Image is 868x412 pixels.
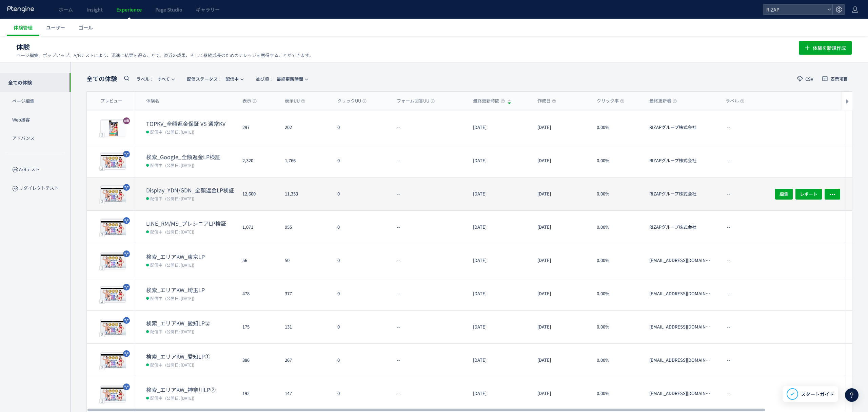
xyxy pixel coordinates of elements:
[16,42,784,52] h1: 体験
[165,295,194,301] span: (公開日: [DATE])
[468,144,532,177] div: [DATE]
[99,199,105,204] div: 3
[146,98,159,104] span: 体験名
[649,357,711,377] span: yutaro.tanaka@mmm.rizap.jp
[591,344,644,377] div: 0.00%
[279,277,332,310] div: 377
[155,6,182,13] span: Page Studio
[597,98,624,104] span: クリック率
[150,195,162,202] span: 配信中
[649,257,711,277] span: yutaro.tanaka@mmm.rizap.jp
[136,76,154,82] span: ラベル：
[237,111,279,144] div: 297
[649,324,711,343] span: yutaro.tanaka@mmm.rizap.jp
[391,244,468,277] div: --
[279,344,332,377] div: 267
[165,262,194,268] span: (公開日: [DATE])
[591,144,644,177] div: 0.00%
[86,74,117,83] span: 全ての体験
[391,344,468,377] div: --
[468,111,532,144] div: [DATE]
[146,186,237,194] dt: Display_YDN/GDN_全額返金LP検証
[46,24,65,31] span: ユーザー
[279,211,332,244] div: 955
[146,220,237,227] dt: LINE_RM/MS_プレシニアLP検証
[165,162,194,168] span: (公開日: [DATE])
[136,73,170,85] span: すべて
[59,6,73,13] span: ホーム
[256,76,273,82] span: 並び順：
[196,6,220,13] span: ギャラリー
[813,41,846,55] span: 体験を新規作成
[279,177,332,210] div: 11,353
[649,191,711,210] span: RIZAPグループ株式会社
[532,344,591,377] div: [DATE]
[391,377,468,410] div: --
[165,329,194,334] span: (公開日: [DATE])
[101,154,126,169] img: cc8e9d4c3e88a6dd7563540d41df36b41756176291045.jpeg
[468,177,532,210] div: [DATE]
[99,265,105,270] div: 2
[591,111,644,144] div: 0.00%
[468,377,532,410] div: [DATE]
[242,98,257,104] span: 表示
[101,387,126,402] img: 71b546566ce58f4e3d2b9d060e7bbdcc1747293972872.jpeg
[795,188,822,199] button: レポート
[279,111,332,144] div: 202
[99,332,105,337] div: 2
[332,344,391,377] div: 0
[99,398,105,403] div: 2
[165,362,194,368] span: (公開日: [DATE])
[332,311,391,343] div: 0
[279,377,332,410] div: 147
[591,377,644,410] div: 0.00%
[468,344,532,377] div: [DATE]
[805,77,813,81] span: CSV
[332,244,391,277] div: 0
[332,211,391,244] div: 0
[150,261,162,268] span: 配信中
[649,390,711,410] span: yutaro.tanaka@mmm.rizap.jp
[101,320,126,336] img: 71b546566ce58f4e3d2b9d060e7bbdcc1747294020630.jpeg
[332,377,391,410] div: 0
[279,144,332,177] div: 1,766
[150,361,162,368] span: 配信中
[397,98,435,104] span: フォーム回答UU
[532,111,591,144] div: [DATE]
[830,77,848,81] span: 表示項目
[150,128,162,135] span: 配信中
[150,228,162,235] span: 配信中
[391,111,468,144] div: --
[132,73,178,84] button: ラベル：すべて
[165,129,194,135] span: (公開日: [DATE])
[146,386,237,394] dt: 検索_エリアKW_神奈川LP②
[146,353,237,360] dt: 検索_エリアKW_愛知LP①
[532,177,591,210] div: [DATE]
[391,311,468,343] div: --
[99,132,105,137] div: 2
[800,188,817,199] span: レポート
[150,394,162,401] span: 配信中
[591,177,644,210] div: 0.00%
[116,6,142,13] span: Experience
[101,287,126,302] img: 71b546566ce58f4e3d2b9d060e7bbdcc1747294071199.jpeg
[332,177,391,210] div: 0
[727,124,730,131] span: --
[537,98,556,104] span: 作成日
[391,144,468,177] div: --
[468,244,532,277] div: [DATE]
[146,319,237,327] dt: 検索_エリアKW_愛知LP②
[279,244,332,277] div: 50
[468,211,532,244] div: [DATE]
[146,153,237,161] dt: 検索_Google_全額返金LP検証
[649,291,711,310] span: yutaro.tanaka@mmm.rizap.jp
[165,395,194,401] span: (公開日: [DATE])
[468,311,532,343] div: [DATE]
[146,253,237,261] dt: 検索_エリアKW_東京LP
[237,244,279,277] div: 56
[468,277,532,310] div: [DATE]
[285,98,305,104] span: 表示UU
[237,211,279,244] div: 1,071
[14,24,33,31] span: 体験管理
[591,211,644,244] div: 0.00%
